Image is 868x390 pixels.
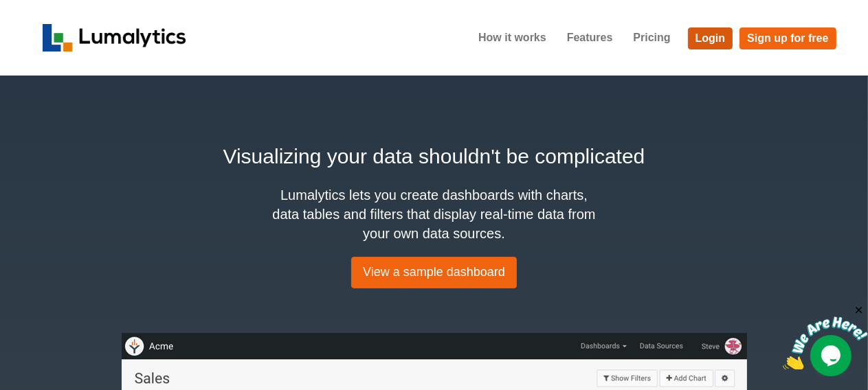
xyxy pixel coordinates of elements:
h2: Visualizing your data shouldn't be complicated [43,141,826,172]
iframe: chat widget [783,304,868,369]
a: Features [557,21,623,55]
a: Sign up for free [739,27,836,49]
h4: Lumalytics lets you create dashboards with charts, data tables and filters that display real-time... [269,185,599,243]
a: Pricing [623,21,680,55]
img: logo_v2-f34f87db3d4d9f5311d6c47995059ad6168825a3e1eb260e01c8041e89355404.png [43,24,186,51]
a: Login [688,27,733,49]
a: View a sample dashboard [351,257,517,288]
a: How it works [468,21,557,55]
